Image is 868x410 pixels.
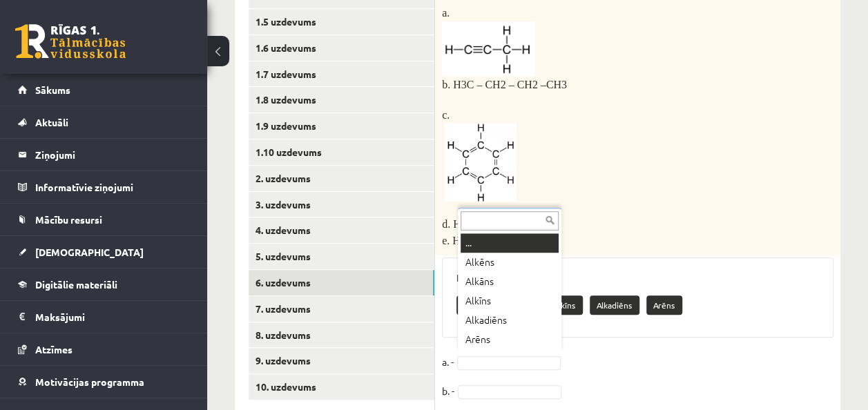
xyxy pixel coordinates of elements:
div: Alkadiēns [461,311,559,330]
div: Alkēns [461,253,559,272]
div: ... [461,233,559,253]
div: Alkīns [461,291,559,311]
div: Arēns [461,330,559,349]
div: Alkāns [461,272,559,291]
